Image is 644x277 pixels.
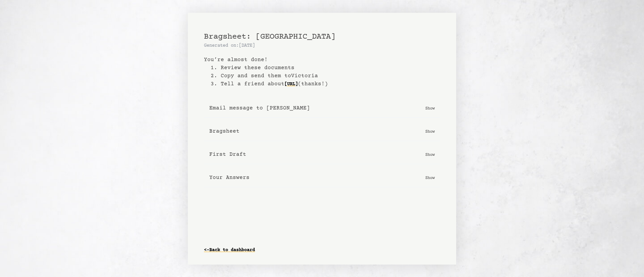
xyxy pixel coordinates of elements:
b: You’re almost done! [204,56,440,64]
p: Show [425,174,435,181]
button: Email message to [PERSON_NAME] Show [204,99,440,118]
b: Bragsheet [209,127,239,135]
li: 2. Copy and send them to Victoria [211,72,440,80]
p: Show [425,128,435,135]
b: Email message to [PERSON_NAME] [209,104,310,112]
p: Show [425,151,435,158]
li: 3. Tell a friend about (thanks!) [211,80,440,88]
button: Bragsheet Show [204,122,440,141]
button: Your Answers Show [204,168,440,187]
p: Generated on: [DATE] [204,42,440,49]
a: <-Back to dashboard [204,245,255,256]
p: Show [425,105,435,111]
button: First Draft Show [204,145,440,164]
b: Your Answers [209,174,250,182]
b: First Draft [209,150,246,158]
a: [URL] [284,79,298,90]
li: 1. Review these documents [211,64,440,72]
span: Bragsheet: [GEOGRAPHIC_DATA] [204,32,335,41]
